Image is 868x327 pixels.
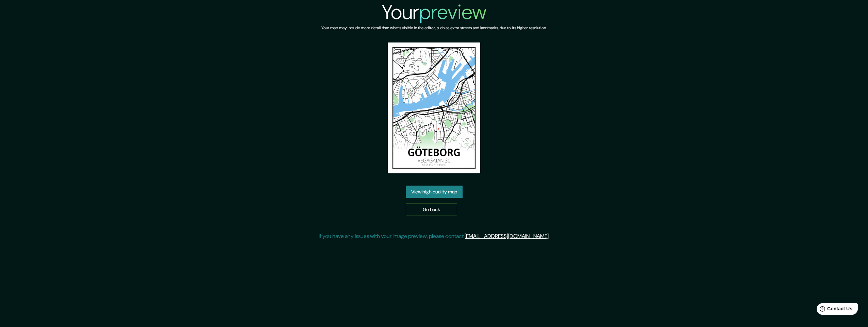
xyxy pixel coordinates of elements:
iframe: Help widget launcher [807,300,861,320]
h6: Your map may include more detail than what's visible in the editor, such as extra streets and lan... [321,24,547,32]
img: created-map-preview [388,42,480,173]
p: If you have any issues with your image preview, please contact . [319,232,550,240]
a: View high quality map [406,186,463,198]
a: Go back [406,203,457,216]
a: [EMAIL_ADDRESS][DOMAIN_NAME] [465,233,549,240]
